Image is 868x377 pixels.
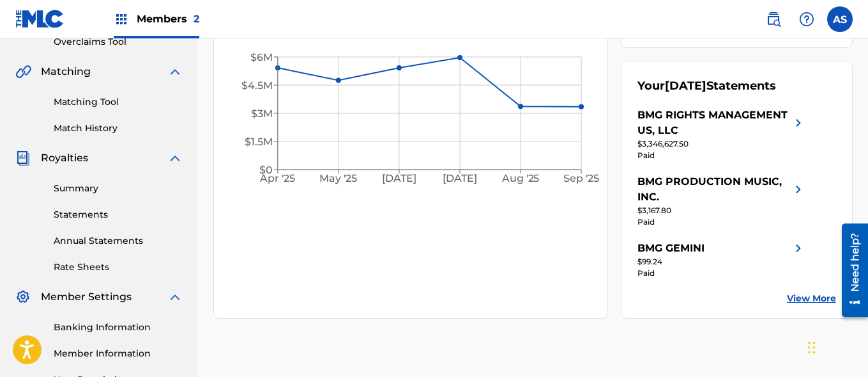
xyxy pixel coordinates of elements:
[15,150,31,166] img: Royalties
[167,150,183,166] img: expand
[808,328,816,367] div: Drag
[637,108,806,161] a: BMG RIGHTS MANAGEMENT US, LLCright chevron icon$3,346,627.50Paid
[637,174,806,228] a: BMG PRODUCTION MUSIC, INC.right chevron icon$3,167.80Paid
[320,173,358,185] tspan: May '25
[54,347,183,360] a: Member Information
[637,108,791,138] div: BMG RIGHTS MANAGEMENT US, LLC
[41,150,88,166] span: Royalties
[382,173,416,185] tspan: [DATE]
[54,321,183,334] a: Banking Information
[167,289,183,305] img: expand
[167,64,183,79] img: expand
[54,122,183,135] a: Match History
[637,150,806,161] div: Paid
[832,219,868,322] iframe: Resource Center
[245,136,273,148] tspan: $1.5M
[259,164,273,176] tspan: $0
[54,234,183,248] a: Annual Statements
[54,95,183,109] a: Matching Tool
[15,10,65,28] img: MLC Logo
[260,173,296,185] tspan: Apr '25
[250,51,273,63] tspan: $6M
[637,241,806,279] a: BMG GEMINIright chevron icon$99.24Paid
[54,261,183,274] a: Rate Sheets
[564,173,600,185] tspan: Sep '25
[787,292,836,305] a: View More
[637,138,806,150] div: $3,346,627.50
[15,64,31,79] img: Matching
[637,216,806,228] div: Paid
[54,182,183,195] a: Summary
[41,289,132,305] span: Member Settings
[15,289,31,305] img: Member Settings
[766,12,781,27] img: search
[761,6,786,32] a: Public Search
[114,12,129,27] img: Top Rightsholders
[251,108,273,120] tspan: $3M
[241,79,273,92] tspan: $4.5M
[637,268,806,279] div: Paid
[791,108,806,138] img: right chevron icon
[501,173,540,185] tspan: Aug '25
[443,173,478,185] tspan: [DATE]
[665,79,706,93] span: [DATE]
[54,208,183,221] a: Statements
[41,64,91,79] span: Matching
[637,241,704,256] div: BMG GEMINI
[637,174,791,205] div: BMG PRODUCTION MUSIC, INC.
[827,6,853,32] div: User Menu
[804,316,868,377] iframe: Chat Widget
[637,256,806,268] div: $99.24
[791,174,806,205] img: right chevron icon
[799,12,814,27] img: help
[794,6,819,32] div: Help
[54,35,183,49] a: Overclaims Tool
[194,13,199,25] span: 2
[637,205,806,216] div: $3,167.80
[791,241,806,256] img: right chevron icon
[137,12,199,26] span: Members
[637,77,776,95] div: Your Statements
